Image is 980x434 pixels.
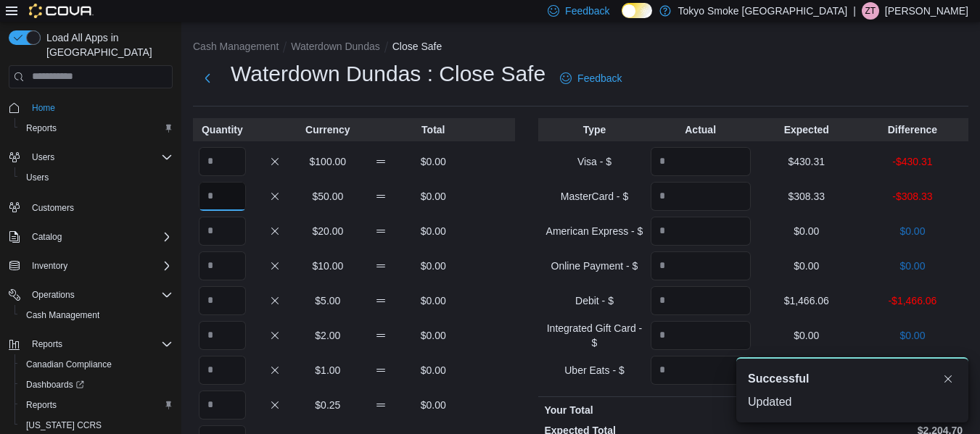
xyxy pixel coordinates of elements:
p: Expected [757,122,857,137]
p: MasterCard - $ [544,189,644,204]
p: Actual [651,122,751,137]
p: $0.00 [410,224,457,238]
input: Quantity [651,217,751,246]
a: Dashboards [20,376,90,393]
a: [US_STATE] CCRS [20,417,107,434]
button: Waterdown Dundas [291,41,379,52]
span: Cash Management [20,306,173,324]
span: Home [26,99,173,117]
button: Reports [15,118,178,138]
p: | [853,2,856,20]
div: Updated [748,393,957,411]
span: Dark Mode [622,18,622,19]
p: $0.00 [862,259,963,273]
button: Canadian Compliance [15,354,178,375]
input: Quantity [651,147,751,176]
input: Quantity [199,391,246,420]
button: Cash Management [193,41,279,52]
p: $20.00 [304,224,351,238]
input: Dark Mode [622,3,652,18]
button: Reports [26,335,68,353]
button: Operations [3,285,178,305]
p: Uber Eats - $ [544,363,644,377]
p: Total [410,122,457,137]
p: Your Total [544,403,750,417]
span: Users [20,169,173,186]
p: $1.00 [304,363,351,377]
div: Notification [748,370,957,388]
button: Users [15,167,178,188]
p: -$430.31 [862,154,963,169]
span: Operations [26,286,173,304]
p: Difference [862,122,963,137]
a: Cash Management [20,306,105,324]
p: $0.00 [410,328,457,343]
span: Users [26,149,173,166]
span: Inventory [26,257,173,275]
button: Operations [26,286,81,304]
span: Customers [26,198,173,216]
input: Quantity [651,286,751,315]
p: $2.00 [304,328,351,343]
p: $0.00 [862,328,963,343]
p: American Express - $ [544,224,644,238]
a: Home [26,99,61,117]
button: Users [26,149,60,166]
button: Close Safe [392,41,442,52]
span: Successful [748,370,809,388]
p: [PERSON_NAME] [885,2,968,20]
button: Reports [3,334,178,354]
span: Canadian Compliance [26,359,112,370]
span: Dashboards [20,376,173,393]
input: Quantity [651,182,751,211]
span: Users [32,151,54,163]
input: Quantity [651,356,751,385]
input: Quantity [199,147,246,176]
span: Canadian Compliance [20,356,173,373]
p: $10.00 [304,259,351,273]
p: $1,466.06 [757,293,857,308]
input: Quantity [199,182,246,211]
span: Reports [20,120,173,137]
p: $0.00 [410,259,457,273]
span: Dashboards [26,379,84,391]
span: Customers [32,202,74,214]
p: Currency [304,122,351,137]
p: $0.00 [757,224,857,238]
p: $0.00 [410,293,457,308]
span: Users [26,172,49,183]
span: [US_STATE] CCRS [26,420,102,431]
span: Reports [26,335,173,353]
span: Inventory [32,260,67,272]
a: Reports [20,396,62,414]
button: Catalog [26,228,67,246]
button: Inventory [26,257,73,275]
input: Quantity [199,321,246,350]
button: Users [3,147,178,167]
span: Cash Management [26,309,99,321]
span: Catalog [32,231,62,243]
p: Quantity [199,122,246,137]
p: $0.00 [757,259,857,273]
span: Reports [26,399,57,411]
span: Catalog [26,228,173,246]
a: Dashboards [15,375,178,395]
p: $308.33 [757,189,857,204]
p: -$1,466.06 [862,293,963,308]
button: Next [193,64,222,93]
p: Visa - $ [544,154,644,169]
input: Quantity [651,251,751,280]
p: Tokyo Smoke [GEOGRAPHIC_DATA] [678,2,848,20]
p: $0.00 [410,363,457,377]
p: Integrated Gift Card - $ [544,321,644,350]
span: Reports [32,338,62,350]
button: Customers [3,196,178,217]
input: Quantity [199,217,246,246]
nav: An example of EuiBreadcrumbs [193,39,968,57]
span: Home [32,102,55,114]
div: Zachary Thomas [862,2,879,20]
p: -$308.33 [862,189,963,204]
img: Cova [29,4,94,18]
p: $0.00 [862,224,963,238]
a: Feedback [554,64,627,93]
